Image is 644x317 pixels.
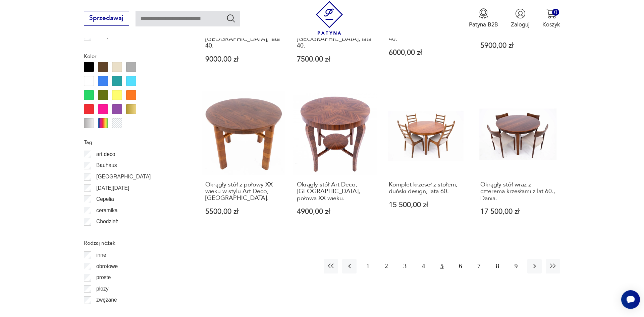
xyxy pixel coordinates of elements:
[480,181,557,202] h3: Okrągły stół wraz z czterema krzesłami z lat 60., Dania.
[542,8,560,28] button: 0Koszyk
[480,208,557,215] p: 17 500,00 zł
[297,208,373,215] p: 4900,00 zł
[96,273,111,282] p: proste
[361,259,375,273] button: 1
[84,239,182,247] p: Rodzaj nóżek
[202,91,285,231] a: Okrągły stół z połowy XX wieku w stylu Art Deco, Polska.Okrągły stół z połowy XX wieku w stylu Ar...
[511,21,530,28] p: Zaloguj
[293,91,377,231] a: Okrągły stół Art Deco, Polska, połowa XX wieku.Okrągły stół Art Deco, [GEOGRAPHIC_DATA], połowa X...
[226,13,236,23] button: Szukaj
[453,259,468,273] button: 6
[96,206,117,215] p: ceramika
[515,8,526,19] img: Ikonka użytkownika
[379,259,394,273] button: 2
[205,56,282,63] p: 9000,00 zł
[96,150,115,159] p: art deco
[96,195,114,204] p: Cepelia
[84,16,129,21] a: Sprzedawaj
[398,259,412,273] button: 3
[477,91,560,231] a: Okrągły stół wraz z czterema krzesłami z lat 60., Dania.Okrągły stół wraz z czterema krzesłami z ...
[490,259,505,273] button: 8
[552,9,559,16] div: 0
[469,8,498,28] button: Patyna B2B
[385,91,469,231] a: Komplet krzeseł z stołem, duński design, lata 60.Komplet krzeseł z stołem, duński design, lata 60...
[96,251,106,259] p: inne
[96,161,117,170] p: Bauhaus
[297,22,373,50] h3: Rozkładany stół wraz z 4 krzesłami w stylu Art Deco, [GEOGRAPHIC_DATA], lata 40.
[509,259,523,273] button: 9
[84,52,182,61] p: Kolor
[205,22,282,50] h3: Rozkładany stół wraz z 6 krzesłami w stylu Art Deco, [GEOGRAPHIC_DATA], lata 40.
[313,1,346,35] img: Patyna - sklep z meblami i dekoracjami vintage
[389,22,465,43] h3: Stół Art Deco, [GEOGRAPHIC_DATA], lata 40.
[469,21,498,28] p: Patyna B2B
[297,56,373,63] p: 7500,00 zł
[478,8,489,19] img: Ikona medalu
[389,49,465,56] p: 6000,00 zł
[469,8,498,28] a: Ikona medaluPatyna B2B
[297,181,373,202] h3: Okrągły stół Art Deco, [GEOGRAPHIC_DATA], połowa XX wieku.
[84,11,129,26] button: Sprzedawaj
[621,290,640,309] iframe: Smartsupp widget button
[542,21,560,28] p: Koszyk
[389,181,465,195] h3: Komplet krzeseł z stołem, duński design, lata 60.
[96,172,151,181] p: [GEOGRAPHIC_DATA]
[472,259,486,273] button: 7
[480,42,557,49] p: 5900,00 zł
[96,229,116,237] p: Ćmielów
[416,259,431,273] button: 4
[96,262,118,271] p: obrotowe
[511,8,530,28] button: Zaloguj
[84,138,182,147] p: Tag
[435,259,449,273] button: 5
[96,296,117,304] p: zwężane
[389,202,465,209] p: 15 500,00 zł
[96,184,129,192] p: [DATE][DATE]
[205,181,282,202] h3: Okrągły stół z połowy XX wieku w stylu Art Deco, [GEOGRAPHIC_DATA].
[96,285,108,293] p: płozy
[546,8,556,19] img: Ikona koszyka
[205,208,282,215] p: 5500,00 zł
[96,217,118,226] p: Chodzież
